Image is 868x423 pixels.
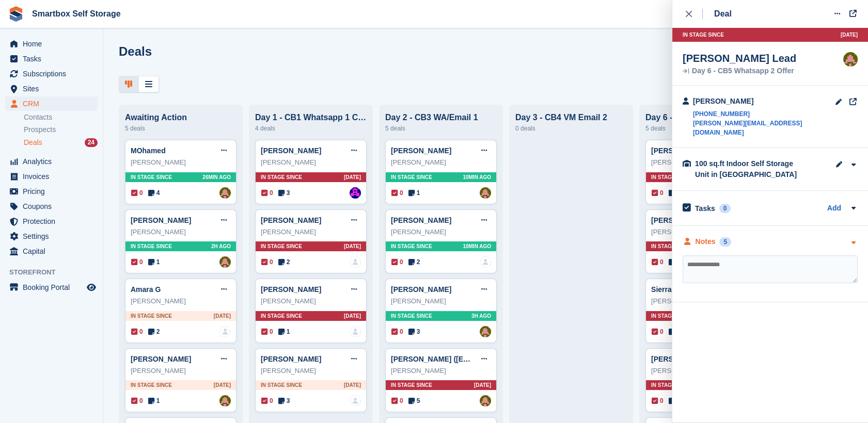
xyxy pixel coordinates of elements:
span: Analytics [23,154,85,169]
span: 0 [261,327,273,336]
a: [PERSON_NAME] [391,216,451,224]
span: 26MIN AGO [202,173,231,181]
a: [PERSON_NAME] [651,355,712,363]
a: menu [5,199,98,214]
a: [PERSON_NAME] [651,216,712,224]
span: In stage since [651,173,692,181]
div: [PERSON_NAME] [651,157,751,168]
div: [PERSON_NAME] [693,96,835,107]
img: Sam Austin [350,187,361,199]
span: [DATE] [214,312,231,320]
img: deal-assignee-blank [480,256,491,268]
a: MOhamed [131,147,166,155]
div: [PERSON_NAME] [391,366,491,376]
div: Notes [696,236,716,247]
div: Day 1 - CB1 Whatsapp 1 CB2 [255,113,367,122]
span: CRM [23,96,85,111]
a: Alex Selenitsas [480,326,491,337]
span: Home [23,37,85,51]
div: [PERSON_NAME] [131,366,231,376]
a: menu [5,37,98,51]
img: Alex Selenitsas [480,395,491,406]
a: Smartbox Self Storage [28,5,125,22]
img: stora-icon-8386f47178a22dfd0bd8f6a31ec36ba5ce8667c1dd55bd0f319d3a0aa187defe.svg [8,6,24,22]
div: [PERSON_NAME] [651,227,751,237]
span: 6 [669,257,681,267]
div: [PERSON_NAME] [391,296,491,306]
span: In stage since [651,381,692,389]
span: In stage since [651,312,692,320]
span: In stage since [261,312,302,320]
div: [PERSON_NAME] [261,227,361,237]
div: Awaiting Action [125,113,236,122]
span: 3 [408,327,420,336]
div: 100 sq.ft Indoor Self Storage Unit in [GEOGRAPHIC_DATA] [695,158,798,180]
span: 3H AGO [471,312,491,320]
span: [DATE] [344,381,361,389]
div: [PERSON_NAME] [391,157,491,168]
a: [PERSON_NAME] [391,285,451,294]
a: Alex Selenitsas [219,395,231,406]
span: In stage since [131,381,172,389]
h1: Deals [119,44,152,58]
a: [PERSON_NAME] [131,355,191,363]
span: 0 [131,396,143,405]
span: In stage since [261,242,302,250]
div: [PERSON_NAME] [261,157,361,168]
span: Invoices [23,169,85,184]
a: [PERSON_NAME] ([EMAIL_ADDRESS][DOMAIN_NAME]) Deal [391,355,602,363]
a: [PERSON_NAME] Lead [651,147,731,155]
span: 5 [669,188,681,198]
a: menu [5,96,98,111]
img: deal-assignee-blank [350,326,361,337]
img: Alex Selenitsas [219,187,231,199]
div: Day 6 - CB5 Whatsapp 2 Offer [683,68,796,75]
span: [DATE] [344,242,361,250]
a: Preview store [85,281,98,294]
span: In stage since [261,173,302,181]
a: [PERSON_NAME][EMAIL_ADDRESS][DOMAIN_NAME] [693,119,835,137]
span: Pricing [23,184,85,199]
div: 4 deals [255,122,367,135]
a: [PERSON_NAME] [131,216,191,224]
span: 0 [652,327,664,336]
span: Capital [23,244,85,258]
span: Sites [23,82,85,96]
a: Alex Selenitsas [480,187,491,199]
span: 0 [391,396,403,405]
span: 0 [391,327,403,336]
div: 5 deals [385,122,497,135]
a: [PERSON_NAME] [261,216,321,224]
div: Day 2 - CB3 WA/Email 1 [385,113,497,122]
a: Alex Selenitsas [843,52,858,67]
a: menu [5,154,98,169]
div: 24 [85,138,98,147]
div: Deal [714,8,732,20]
span: 7 [669,396,681,405]
span: Protection [23,214,85,229]
span: 1 [148,257,160,267]
span: Settings [23,229,85,243]
span: [DATE] [214,381,231,389]
a: menu [5,169,98,184]
div: [PERSON_NAME] [131,296,231,306]
span: 0 [131,257,143,267]
span: In stage since [651,242,692,250]
span: 0 [652,257,664,267]
span: 5 [408,396,420,405]
a: deal-assignee-blank [219,326,231,337]
span: 2 [408,257,420,267]
div: [PERSON_NAME] [651,366,751,376]
span: 0 [131,188,143,198]
div: 0 deals [515,122,627,135]
a: [PERSON_NAME] [261,147,321,155]
div: 0 [719,204,731,213]
span: 0 [652,188,664,198]
span: Coupons [23,199,85,214]
span: 6 [669,327,681,336]
a: [PHONE_NUMBER] [693,109,835,119]
a: menu [5,67,98,81]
